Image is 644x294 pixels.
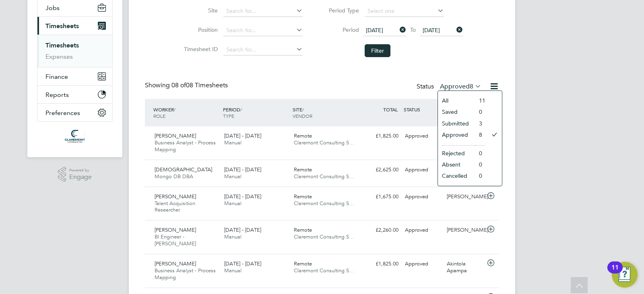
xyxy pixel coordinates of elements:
span: [DATE] - [DATE] [224,166,261,173]
span: 8 [470,82,473,90]
span: Remote [294,260,312,267]
label: Period Type [323,7,359,14]
span: [DEMOGRAPHIC_DATA] [155,166,212,173]
a: Expenses [45,53,73,60]
div: PERIOD [221,102,291,123]
span: Timesheets [45,22,79,30]
span: [PERSON_NAME] [155,193,196,200]
li: Rejected [438,148,475,159]
span: / [174,106,175,113]
div: £2,260.00 [360,224,402,237]
li: 0 [475,106,485,117]
span: TYPE [223,113,234,119]
span: VENDOR [293,113,312,119]
span: [PERSON_NAME] [155,132,196,139]
button: Preferences [37,104,112,121]
div: Approved [402,163,444,177]
span: / [302,106,304,113]
li: All [438,95,475,106]
li: Approved [438,129,475,140]
span: Claremont Consulting S… [294,267,354,274]
label: Approved [440,82,481,90]
li: 8 [475,129,485,140]
span: Claremont Consulting S… [294,200,354,207]
div: Timesheets [37,35,112,67]
span: Finance [45,73,68,80]
span: Talent Acquisition Researcher. [155,200,195,214]
input: Search for... [223,25,303,36]
li: Submitted [438,118,475,129]
div: 11 [611,267,619,278]
li: 3 [475,118,485,129]
span: Manual [224,233,242,240]
span: Jobs [45,4,60,12]
span: Claremont Consulting S… [294,233,354,240]
span: [DATE] - [DATE] [224,260,261,267]
span: 08 Timesheets [171,81,228,89]
div: Approved [402,130,444,143]
span: [DATE] [366,27,383,34]
a: Timesheets [45,41,79,49]
span: Preferences [45,109,80,117]
li: 0 [475,148,485,159]
div: £1,825.00 [360,257,402,271]
input: Search for... [223,44,303,56]
span: Manual [224,267,242,274]
span: Manual [224,139,242,146]
div: Approved [402,257,444,271]
li: Absent [438,159,475,170]
button: Reports [37,86,112,103]
span: Reports [45,91,69,99]
span: Remote [294,226,312,233]
label: Position [182,26,218,33]
button: Finance [37,68,112,85]
li: 0 [475,170,485,181]
img: claremontconsulting1-logo-retina.png [65,130,85,143]
span: Engage [69,174,92,181]
span: Mongo DB DBA [155,173,193,180]
span: / [240,106,242,113]
div: £1,675.00 [360,190,402,204]
span: Business Analyst - Process Mapping [155,267,216,281]
span: [DATE] - [DATE] [224,193,261,200]
div: SITE [291,102,360,123]
span: [PERSON_NAME] [155,260,196,267]
span: [DATE] [423,27,440,34]
li: 11 [475,95,485,106]
span: Manual [224,173,242,180]
button: Timesheets [37,17,112,35]
div: Showing [145,81,229,90]
input: Select one [365,6,444,17]
div: [PERSON_NAME] [444,224,485,237]
div: [PERSON_NAME] [444,190,485,204]
a: Go to home page [37,130,113,143]
label: Timesheet ID [182,45,218,53]
div: Approved [402,190,444,204]
div: Approved [402,224,444,237]
div: Akintola Apampa [444,257,485,278]
span: Remote [294,166,312,173]
label: Period [323,26,359,33]
label: Site [182,7,218,14]
button: Open Resource Center, 11 new notifications [612,262,638,288]
span: ROLE [153,113,165,119]
div: WORKER [151,102,221,123]
span: To [408,25,418,35]
div: STATUS [402,102,444,117]
li: 0 [475,159,485,170]
span: BI Engineer - [PERSON_NAME] [155,233,196,247]
span: [DATE] - [DATE] [224,226,261,233]
span: Remote [294,132,312,139]
div: Status [417,81,483,93]
input: Search for... [223,6,303,17]
span: TOTAL [383,106,398,113]
span: Remote [294,193,312,200]
span: Claremont Consulting S… [294,173,354,180]
li: Cancelled [438,170,475,181]
span: Business Analyst - Process Mapping [155,139,216,153]
div: £1,825.00 [360,130,402,143]
div: £2,625.00 [360,163,402,177]
span: [PERSON_NAME] [155,226,196,233]
span: Powered by [69,167,92,174]
button: Filter [365,44,390,57]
